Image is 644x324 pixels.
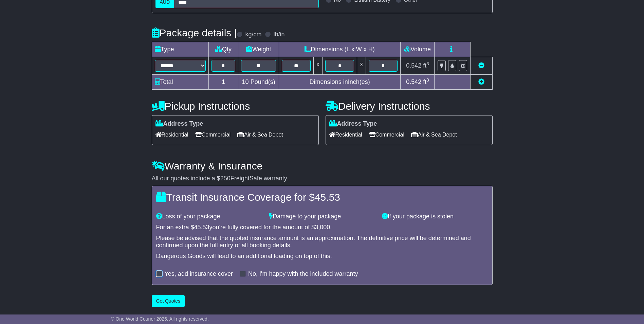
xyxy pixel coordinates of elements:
[155,120,203,128] label: Address Type
[152,175,493,182] div: All our quotes include a $ FreightSafe warranty.
[195,129,231,140] span: Commercial
[152,101,319,112] h4: Pickup Instructions
[156,192,488,203] h4: Transit Insurance Coverage for $
[237,129,283,140] span: Air & Sea Depot
[153,213,266,220] div: Loss of your package
[426,77,429,83] sup: 3
[152,160,493,172] h4: Warranty & Insurance
[238,42,279,57] td: Weight
[401,42,435,57] td: Volume
[194,224,209,231] span: 45.53
[423,62,429,69] span: ft
[279,42,401,57] td: Dimensions (L x W x H)
[423,78,429,85] span: ft
[111,316,209,322] span: © One World Courier 2025. All rights reserved.
[478,78,484,85] a: Add new item
[245,31,261,38] label: kg/cm
[426,61,429,66] sup: 3
[165,270,233,278] label: Yes, add insurance cover
[208,42,238,57] td: Qty
[315,192,340,203] span: 45.53
[314,57,323,75] td: x
[329,129,362,140] span: Residential
[155,129,188,140] span: Residential
[265,213,379,220] div: Damage to your package
[379,213,492,220] div: If your package is stolen
[406,78,421,85] span: 0.542
[238,75,279,90] td: Pound(s)
[220,175,231,182] span: 250
[242,78,249,85] span: 10
[411,129,457,140] span: Air & Sea Depot
[406,62,421,69] span: 0.542
[273,31,284,38] label: lb/in
[208,75,238,90] td: 1
[248,270,358,278] label: No, I'm happy with the included warranty
[326,101,493,112] h4: Delivery Instructions
[369,129,404,140] span: Commercial
[156,224,488,231] div: For an extra $ you're fully covered for the amount of $ .
[478,62,484,69] a: Remove this item
[357,57,366,75] td: x
[152,42,208,57] td: Type
[156,235,488,249] div: Please be advised that the quoted insurance amount is an approximation. The definitive price will...
[152,27,237,38] h4: Package details |
[279,75,401,90] td: Dimensions in Inch(es)
[152,75,208,90] td: Total
[156,253,488,260] div: Dangerous Goods will lead to an additional loading on top of this.
[329,120,377,128] label: Address Type
[152,295,185,307] button: Get Quotes
[315,224,330,231] span: 3,000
